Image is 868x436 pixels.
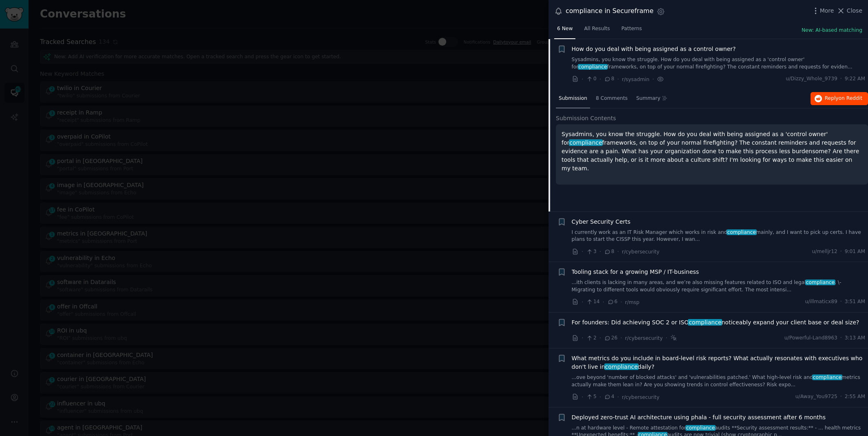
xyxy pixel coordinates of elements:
span: · [665,334,667,342]
span: r/cybersecurity [622,394,659,400]
span: · [582,298,583,306]
span: 2:55 AM [845,393,865,401]
span: r/cybersecurity [625,335,663,341]
a: ...ith clients is lacking in many areas, and we’re also missing features related to ISO and legal... [572,279,866,293]
a: Tooling stack for a growing MSP / IT-business [572,268,699,276]
span: 0 [586,75,596,83]
span: More [820,7,834,15]
a: 6 New [554,22,575,39]
span: 9:01 AM [845,248,865,255]
span: All Results [584,25,610,33]
span: on Reddit [839,95,862,101]
span: 6 [607,298,617,306]
a: I currently work as an IT Risk Manager which works in risk andcompliancemainly, and I want to pic... [572,229,866,243]
span: 2 [586,335,596,342]
span: compliance [805,280,835,285]
a: All Results [581,22,612,39]
button: Close [837,7,862,15]
span: Summary [636,95,660,102]
span: · [599,75,601,84]
span: compliance [812,374,842,380]
a: What metrics do you include in board-level risk reports? What actually resonates with executives ... [572,354,866,371]
span: · [582,334,583,342]
a: For founders: Did achieving SOC 2 or ISOcompliancenoticeably expand your client base or deal size? [572,318,859,327]
span: · [599,393,601,401]
span: Submission Contents [556,114,616,123]
span: · [840,298,842,306]
span: 3:13 AM [845,335,865,342]
button: More [811,7,834,15]
button: New: AI-based matching [802,27,862,34]
span: u/Away_You9725 [795,393,837,401]
span: · [840,335,842,342]
span: Submission [559,95,587,102]
span: 8 [604,248,614,255]
div: compliance in Secureframe [566,6,654,16]
span: 8 Comments [596,95,628,102]
span: u/melljr12 [812,248,837,255]
span: u/illmaticx89 [805,298,837,306]
span: Reply [825,95,862,102]
a: Patterns [619,22,645,39]
span: 9:22 AM [845,75,865,83]
span: · [603,298,604,306]
span: 14 [586,298,599,306]
span: · [620,298,622,306]
a: Sysadmins, you know the struggle. How do you deal with being assigned as a 'control owner' forcom... [572,56,866,70]
span: 5 [586,393,596,401]
span: · [582,393,583,401]
span: compliance [727,229,757,235]
span: · [840,75,842,83]
span: 4 [604,393,614,401]
span: u/Dizzy_Whole_9739 [786,75,837,83]
span: · [599,334,601,342]
span: · [652,75,654,84]
a: ...ove beyond 'number of blocked attacks' and 'vulnerabilities patched.' What high-level risk and... [572,374,866,388]
a: Deployed zero-trust AI architecture using phala - full security assessment after 6 months [572,413,826,422]
span: u/Powerful-Land8963 [784,335,837,342]
span: 6 New [557,25,573,33]
span: 26 [604,335,617,342]
span: compliance [685,425,716,431]
a: Cyber Security Certs [572,218,631,226]
span: · [617,393,619,401]
span: compliance [688,319,722,326]
span: · [840,248,842,255]
span: r/msp [625,299,639,305]
span: r/cybersecurity [622,249,659,255]
span: · [620,334,622,342]
p: Sysadmins, you know the struggle. How do you deal with being assigned as a 'control owner' for fr... [562,130,862,173]
span: 3 [586,248,596,255]
a: How do you deal with being assigned as a control owner? [572,45,736,53]
span: Patterns [621,25,642,33]
span: 3:51 AM [845,298,865,306]
button: Replyon Reddit [811,92,868,105]
span: For founders: Did achieving SOC 2 or ISO noticeably expand your client base or deal size? [572,318,859,327]
span: compliance [569,139,603,146]
span: · [582,75,583,84]
span: · [617,75,619,84]
span: r/sysadmin [622,77,650,82]
span: compliance [578,64,608,70]
span: · [617,247,619,256]
span: Close [847,7,862,15]
span: · [599,247,601,256]
span: · [840,393,842,401]
span: 8 [604,75,614,83]
span: compliance [604,363,639,370]
span: · [582,247,583,256]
